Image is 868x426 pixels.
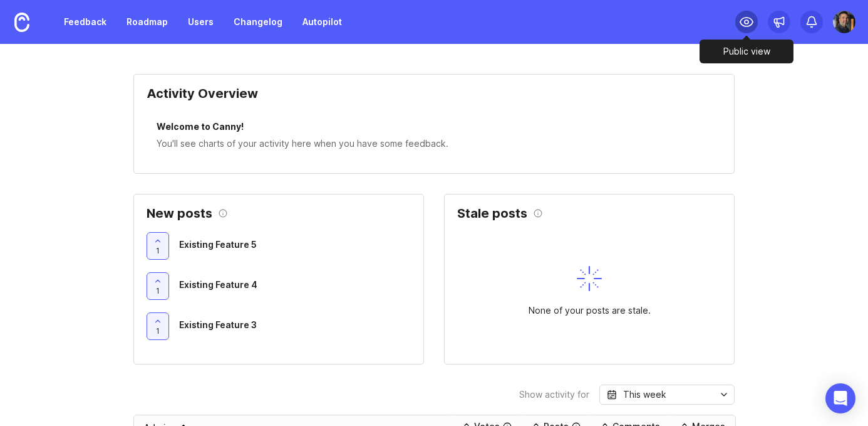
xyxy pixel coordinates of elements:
[179,238,411,255] a: Existing Feature 5
[825,383,855,413] div: Open Intercom Messenger
[156,326,160,336] span: 1
[14,13,29,32] img: Canny Home
[179,318,411,335] a: Existing Feature 3
[700,40,793,63] div: Public view
[156,285,160,296] span: 1
[119,11,175,33] a: Roadmap
[457,207,527,220] h2: Stale posts
[577,266,602,291] img: svg+xml;base64,PHN2ZyB3aWR0aD0iNDAiIGhlaWdodD0iNDAiIGZpbGw9Im5vbmUiIHhtbG5zPSJodHRwOi8vd3d3LnczLm...
[180,11,221,33] a: Users
[179,319,257,330] span: Existing Feature 3
[147,272,169,300] button: 1
[156,245,160,256] span: 1
[179,278,411,295] a: Existing Feature 4
[147,312,169,340] button: 1
[226,11,290,33] a: Changelog
[529,304,651,317] div: None of your posts are stale.
[714,390,734,400] svg: toggle icon
[519,390,589,399] div: Show activity for
[179,239,257,250] span: Existing Feature 5
[833,11,855,33] img: Dave Hoffman
[147,232,169,260] button: 1
[157,137,711,151] div: You'll see charts of your activity here when you have some feedback.
[179,279,257,290] span: Existing Feature 4
[147,87,721,110] div: Activity Overview
[147,207,212,220] h2: New posts
[623,388,666,402] div: This week
[157,120,711,137] div: Welcome to Canny!
[295,11,349,33] a: Autopilot
[56,11,114,33] a: Feedback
